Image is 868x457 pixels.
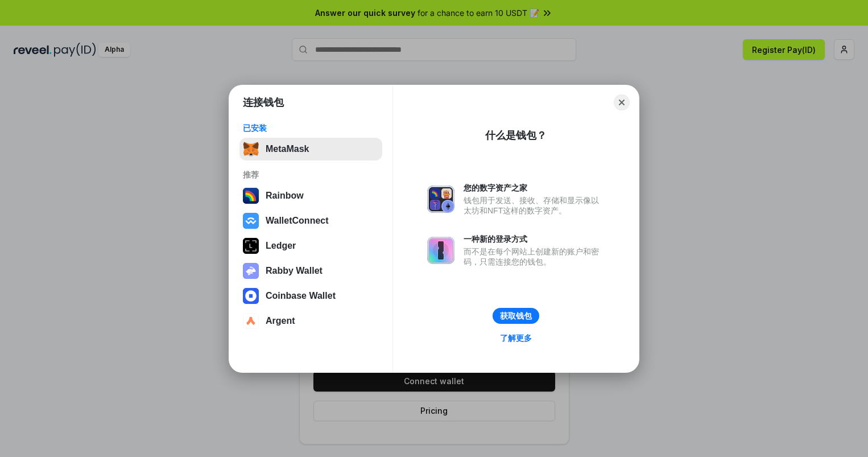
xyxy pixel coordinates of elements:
img: svg+xml,%3Csvg%20xmlns%3D%22http%3A%2F%2Fwww.w3.org%2F2000%2Fsvg%22%20width%3D%2228%22%20height%3... [243,238,259,254]
img: svg+xml,%3Csvg%20width%3D%2228%22%20height%3D%2228%22%20viewBox%3D%220%200%2028%2028%22%20fill%3D... [243,313,259,329]
button: Rainbow [239,184,382,207]
button: MetaMask [239,138,382,160]
img: svg+xml,%3Csvg%20xmlns%3D%22http%3A%2F%2Fwww.w3.org%2F2000%2Fsvg%22%20fill%3D%22none%22%20viewBox... [243,263,259,279]
img: svg+xml,%3Csvg%20xmlns%3D%22http%3A%2F%2Fwww.w3.org%2F2000%2Fsvg%22%20fill%3D%22none%22%20viewBox... [427,186,454,213]
button: Coinbase Wallet [239,285,382,307]
img: svg+xml,%3Csvg%20fill%3D%22none%22%20height%3D%2233%22%20viewBox%3D%220%200%2035%2033%22%20width%... [243,141,259,157]
button: Argent [239,310,382,332]
div: 推荐 [243,170,379,180]
div: Coinbase Wallet [266,291,336,301]
img: svg+xml,%3Csvg%20width%3D%2228%22%20height%3D%2228%22%20viewBox%3D%220%200%2028%2028%22%20fill%3D... [243,288,259,304]
h1: 连接钱包 [243,96,284,109]
div: 了解更多 [500,333,532,343]
button: Close [614,94,630,110]
div: MetaMask [266,144,309,154]
img: svg+xml,%3Csvg%20xmlns%3D%22http%3A%2F%2Fwww.w3.org%2F2000%2Fsvg%22%20fill%3D%22none%22%20viewBox... [427,237,454,264]
div: 一种新的登录方式 [464,234,605,244]
div: Rabby Wallet [266,266,323,276]
a: 了解更多 [493,331,539,345]
div: 获取钱包 [500,311,532,321]
div: 而不是在每个网站上创建新的账户和密码，只需连接您的钱包。 [464,246,605,267]
img: svg+xml,%3Csvg%20width%3D%22120%22%20height%3D%22120%22%20viewBox%3D%220%200%20120%20120%22%20fil... [243,188,259,204]
button: WalletConnect [239,209,382,232]
button: Rabby Wallet [239,260,382,282]
div: 钱包用于发送、接收、存储和显示像以太坊和NFT这样的数字资产。 [464,195,605,216]
div: Argent [266,316,295,326]
img: svg+xml,%3Csvg%20width%3D%2228%22%20height%3D%2228%22%20viewBox%3D%220%200%2028%2028%22%20fill%3D... [243,213,259,229]
div: WalletConnect [266,216,329,226]
div: 已安装 [243,123,379,133]
button: 获取钱包 [493,308,539,324]
div: Rainbow [266,191,304,201]
div: Ledger [266,241,296,251]
div: 您的数字资产之家 [464,183,605,193]
button: Ledger [239,234,382,257]
div: 什么是钱包？ [485,129,547,142]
